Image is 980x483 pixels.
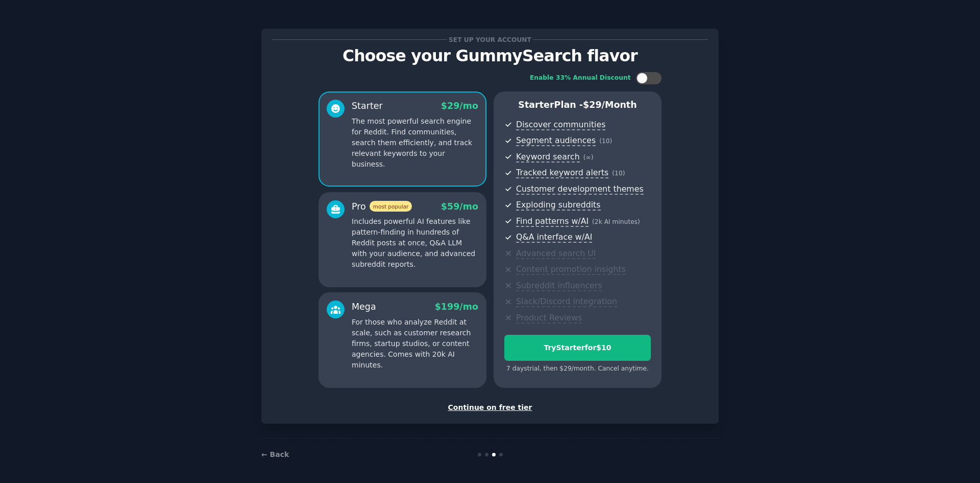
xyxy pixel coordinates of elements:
div: Enable 33% Annual Discount [530,74,631,83]
span: Set up your account [447,34,533,45]
span: ( ∞ ) [583,154,594,161]
span: Advanced search UI [516,248,596,259]
span: Product Reviews [516,313,582,324]
p: Starter Plan - [504,99,651,111]
span: Discover communities [516,120,605,130]
p: Choose your GummySearch flavor [272,47,708,65]
span: Tracked keyword alerts [516,168,608,178]
span: Keyword search [516,152,580,163]
span: Slack/Discord integration [516,296,617,307]
div: Pro [352,200,412,213]
span: Q&A interface w/AI [516,232,592,243]
p: The most powerful search engine for Reddit. Find communities, search them efficiently, and track ... [352,116,478,170]
span: Exploding subreddits [516,200,600,211]
span: Customer development themes [516,184,644,195]
span: $ 29 /month [583,100,637,110]
div: Mega [352,301,376,313]
span: Content promotion insights [516,264,626,275]
div: Starter [352,100,383,112]
span: Find patterns w/AI [516,216,589,227]
span: Segment audiences [516,135,596,146]
p: For those who analyze Reddit at scale, such as customer research firms, startup studios, or conte... [352,317,478,371]
div: 7 days trial, then $ 29 /month . Cancel anytime. [504,364,651,374]
span: ( 2k AI minutes ) [592,218,640,225]
div: Try Starter for $10 [505,342,650,353]
span: ( 10 ) [612,170,625,177]
a: ← Back [261,450,289,458]
span: ( 10 ) [599,137,612,145]
span: $ 29 /mo [441,101,478,111]
span: most popular [370,201,412,212]
span: Subreddit influencers [516,281,602,291]
span: $ 59 /mo [441,201,478,212]
p: Includes powerful AI features like pattern-finding in hundreds of Reddit posts at once, Q&A LLM w... [352,216,478,270]
button: TryStarterfor$10 [504,335,651,361]
div: Continue on free tier [272,402,708,413]
span: $ 199 /mo [435,302,478,312]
